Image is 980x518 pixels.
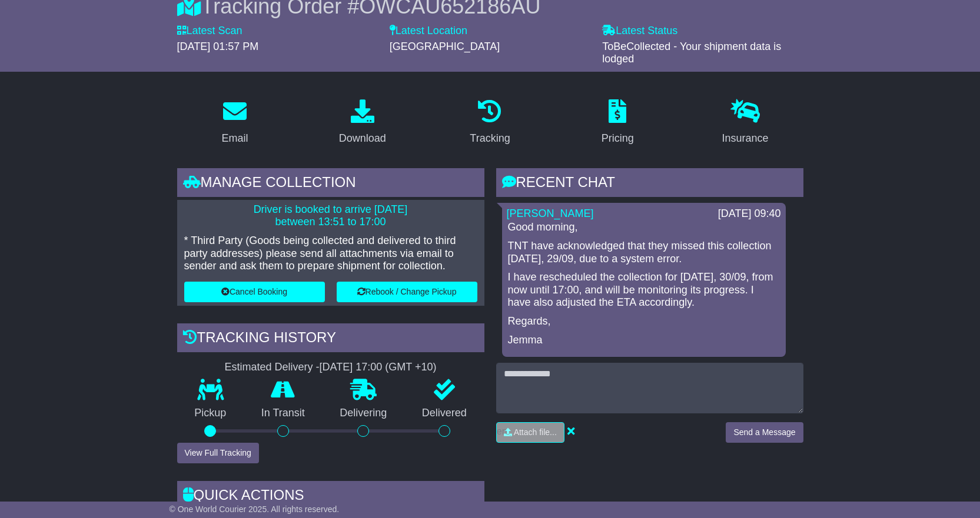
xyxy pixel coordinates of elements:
[462,95,517,151] a: Tracking
[718,208,781,220] div: [DATE] 09:40
[177,361,484,374] div: Estimated Delivery -
[602,41,781,65] span: ToBeCollected - Your shipment data is lodged
[507,208,594,219] a: [PERSON_NAME]
[715,95,776,151] a: Insurance
[339,131,386,146] div: Download
[184,282,325,302] button: Cancel Booking
[390,25,467,38] label: Latest Location
[508,221,780,234] p: Good morning,
[177,41,259,52] span: [DATE] 01:57 PM
[244,407,323,420] p: In Transit
[177,481,484,513] div: Quick Actions
[320,361,437,374] div: [DATE] 17:00 (GMT +10)
[602,131,634,146] div: Pricing
[508,240,780,265] p: TNT have acknowledged that they missed this collection [DATE], 29/09, due to a system error.
[404,407,484,420] p: Delivered
[177,168,484,200] div: Manage collection
[602,25,677,38] label: Latest Status
[722,131,769,146] div: Insurance
[508,271,780,309] p: I have rescheduled the collection for [DATE], 30/09, from now until 17:00, and will be monitoring...
[177,443,259,463] button: View Full Tracking
[508,334,780,347] p: Jemma
[337,282,477,302] button: Rebook / Change Pickup
[496,168,803,200] div: RECENT CHAT
[726,422,803,443] button: Send a Message
[177,407,244,420] p: Pickup
[323,407,405,420] p: Delivering
[594,95,642,151] a: Pricing
[170,504,340,514] span: © One World Courier 2025. All rights reserved.
[508,315,780,328] p: Regards,
[184,235,477,273] p: * Third Party (Goods being collected and delivered to third party addresses) please send all atta...
[390,41,500,52] span: [GEOGRAPHIC_DATA]
[177,25,242,38] label: Latest Scan
[331,95,394,151] a: Download
[214,95,255,151] a: Email
[184,203,477,229] p: Driver is booked to arrive [DATE] between 13:51 to 17:00
[470,131,510,146] div: Tracking
[177,323,484,355] div: Tracking history
[221,131,248,146] div: Email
